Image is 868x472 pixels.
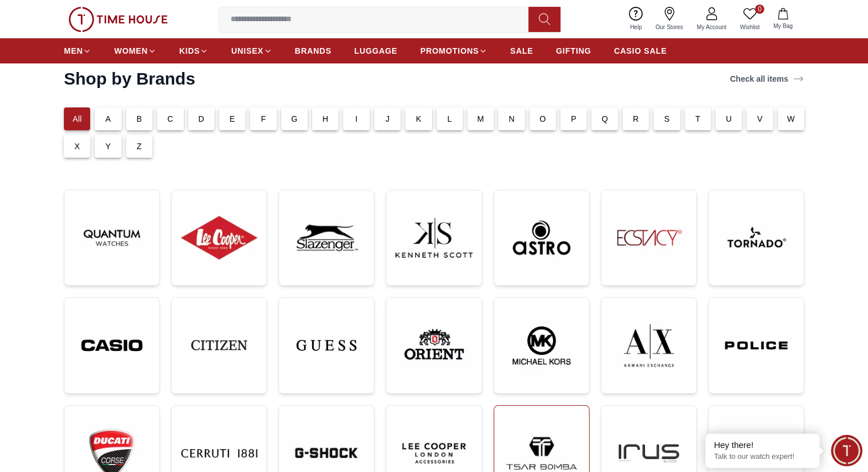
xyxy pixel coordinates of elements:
[199,113,204,125] p: D
[692,23,731,31] span: My Account
[614,45,667,57] span: CASIO SALE
[295,41,332,61] a: BRANDS
[354,41,398,61] a: LUGGAGE
[503,199,580,276] img: ...
[508,113,514,125] p: N
[757,113,763,125] p: V
[167,113,173,125] p: C
[611,199,687,276] img: ...
[74,307,150,384] img: ...
[556,41,591,61] a: GIFTING
[64,69,195,89] h2: Shop by Brands
[181,307,257,383] img: ...
[179,45,200,57] span: KIDS
[416,113,422,125] p: K
[787,113,794,125] p: W
[420,41,487,61] a: PROMOTIONS
[68,7,168,32] img: ...
[664,113,670,125] p: S
[726,113,732,125] p: U
[72,113,82,125] p: All
[356,113,358,125] p: I
[625,23,647,31] span: Help
[633,113,639,125] p: R
[539,113,546,125] p: O
[137,141,142,152] p: Z
[601,113,608,125] p: Q
[651,23,688,31] span: Our Stores
[718,199,794,276] img: ...
[354,45,398,57] span: LUGGAGE
[503,307,580,384] img: ...
[755,5,764,14] span: 0
[179,41,208,61] a: KIDS
[291,113,297,125] p: G
[288,307,365,384] img: ...
[64,45,83,57] span: MEN
[510,45,533,57] span: SALE
[181,199,257,276] img: ...
[64,41,91,61] a: MEN
[114,41,156,61] a: WOMEN
[556,45,591,57] span: GIFTING
[718,307,794,384] img: ...
[695,113,700,125] p: T
[714,452,811,462] p: Talk to our watch expert!
[766,6,800,33] button: My Bag
[769,22,797,30] span: My Bag
[231,41,272,61] a: UNISEX
[395,199,472,276] img: ...
[231,45,263,57] span: UNISEX
[477,113,484,125] p: M
[831,435,862,466] div: Chat Widget
[229,113,235,125] p: E
[322,113,328,125] p: H
[728,71,806,87] a: Check all items
[614,41,667,61] a: CASIO SALE
[385,113,389,125] p: J
[733,5,766,34] a: 0Wishlist
[420,45,479,57] span: PROMOTIONS
[106,141,111,152] p: Y
[74,141,80,152] p: X
[611,307,687,384] img: ...
[74,199,150,276] img: ...
[623,5,649,34] a: Help
[736,23,764,31] span: Wishlist
[295,45,332,57] span: BRANDS
[106,113,111,125] p: A
[114,45,148,57] span: WOMEN
[714,439,811,451] div: Hey there!
[261,113,266,125] p: F
[571,113,576,125] p: P
[136,113,142,125] p: B
[649,5,690,34] a: Our Stores
[510,41,533,61] a: SALE
[288,199,365,276] img: ...
[447,113,452,125] p: L
[395,307,472,384] img: ...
